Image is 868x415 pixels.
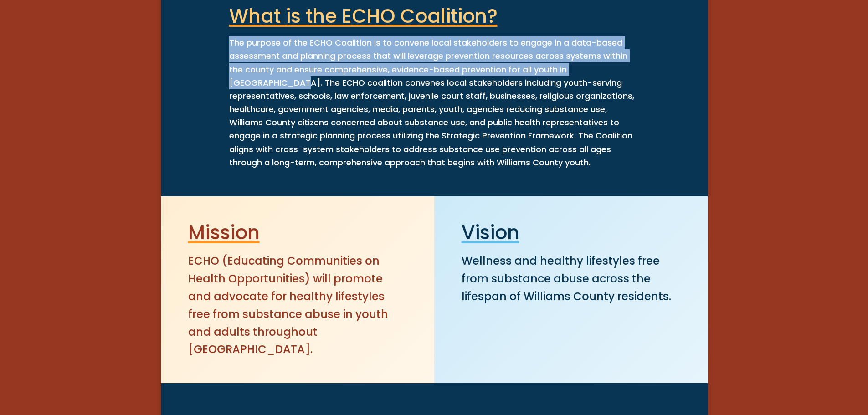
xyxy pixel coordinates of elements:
u: Vision [462,219,519,246]
u: Mission [188,219,260,246]
div: The purpose of the ECHO Coalition is to convene local stakeholders to engage in a data-based asse... [229,36,639,169]
u: What is the ECHO Coalition? [229,3,498,30]
p: ECHO (Educating Communities on Health Opportunities) will promote and advocate for healthy lifest... [188,252,407,359]
p: Wellness and healthy lifestyles free from substance abuse across the lifespan of Williams County ... [462,252,680,306]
